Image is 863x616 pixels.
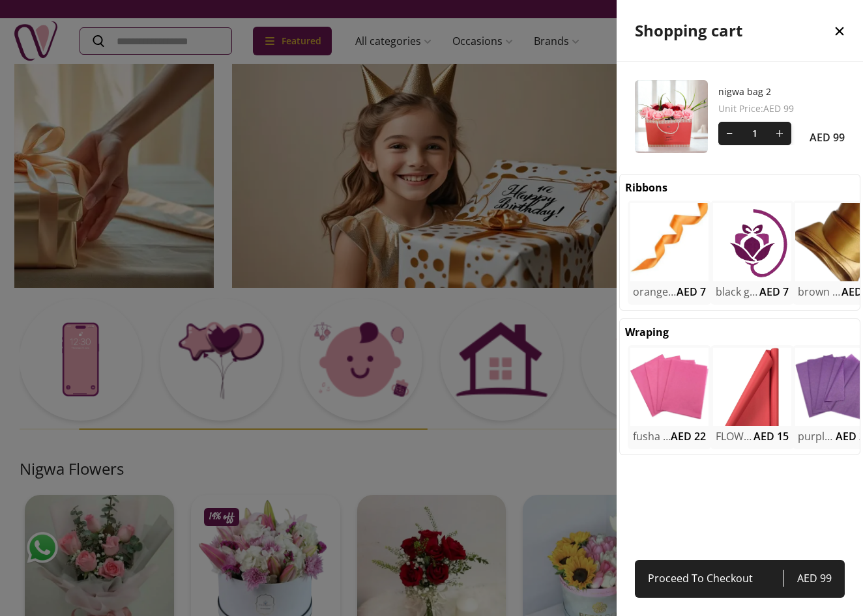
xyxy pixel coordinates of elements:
div: uae-gifts-FLOWER WRAPPING REDFLOWER WRAPPING REDAED 15 [710,345,794,449]
span: 1 [742,122,768,145]
img: uae-gifts-FLOWER WRAPPING RED [713,348,791,426]
div: uae-gifts-fusha pink wrappingfusha pink wrappingAED 22 [628,345,711,449]
span: Proceed To Checkout [648,569,783,587]
a: nigwa bag 2 [718,85,845,98]
button: close [816,1,863,60]
h2: Shopping cart [635,20,742,41]
img: uae-gifts-orange gift ribbons [630,203,709,281]
span: AED 22 [671,428,706,444]
h2: black gift ribbons [716,284,759,300]
div: nigwa bag 2 [635,62,845,171]
h2: purple wrapping [798,428,836,444]
h2: Ribbons [625,180,667,195]
span: AED 99 [783,569,832,587]
h2: FLOWER WRAPPING RED [716,428,753,444]
h2: brown gift ribbons [798,284,841,300]
h2: Wraping [625,324,669,340]
div: uae-gifts-orange gift ribbonsorange gift ribbonsAED 7 [628,201,711,305]
span: AED 7 [677,284,706,300]
img: uae-gifts-fusha pink wrapping [630,348,709,426]
a: Proceed To CheckoutAED 99 [635,560,845,598]
span: AED 99 [810,130,845,145]
span: AED 7 [759,284,789,300]
span: AED 15 [753,428,789,444]
h2: fusha pink wrapping [633,428,671,444]
div: uae-gifts-black gift ribbonsblack gift ribbonsAED 7 [710,201,794,305]
img: uae-gifts-black gift ribbons [713,203,791,281]
span: Unit Price : AED 99 [718,102,845,115]
h2: orange gift ribbons [633,284,677,300]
